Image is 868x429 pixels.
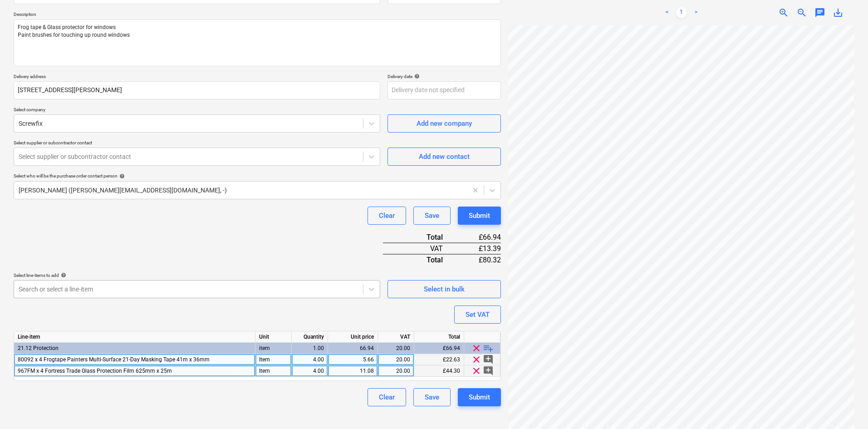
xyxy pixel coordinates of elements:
[387,81,501,99] input: Delivery date not specified
[424,283,465,295] div: Select in bulk
[471,343,482,354] span: clear
[332,343,374,354] div: 66.94
[379,210,395,222] div: Clear
[469,210,490,222] div: Submit
[379,391,395,403] div: Clear
[387,74,501,79] div: Delivery date
[414,343,464,354] div: £66.94
[814,7,825,18] span: chat
[823,385,868,429] iframe: Chat Widget
[383,232,457,243] div: Total
[458,207,501,225] button: Submit
[383,254,457,265] div: Total
[332,365,374,377] div: 11.08
[414,354,464,365] div: £22.63
[778,7,789,18] span: zoom_in
[14,11,501,19] p: Description
[454,306,501,324] button: Set VAT
[691,7,701,18] a: Next page
[255,331,292,343] div: Unit
[417,118,472,129] div: Add new company
[255,365,292,377] div: Item
[14,272,380,278] div: Select line-items to add
[14,173,501,179] div: Select who will be the purchase order contact person
[14,107,380,114] p: Select company
[483,354,494,365] span: add_comment
[292,331,328,343] div: Quantity
[425,391,439,403] div: Save
[328,331,378,343] div: Unit price
[471,354,482,365] span: clear
[18,345,59,351] span: 21.12 Protection
[59,272,66,278] span: help
[368,388,406,406] button: Clear
[469,391,490,403] div: Submit
[425,210,439,222] div: Save
[387,114,501,133] button: Add new company
[483,365,494,376] span: add_comment
[419,151,470,163] div: Add new contact
[368,207,406,225] button: Clear
[332,354,374,365] div: 5.66
[295,343,324,354] div: 1.00
[796,7,807,18] span: zoom_out
[14,140,380,148] p: Select supplier or subcontractor contact
[382,354,410,365] div: 20.00
[471,365,482,376] span: clear
[382,365,410,377] div: 20.00
[457,243,501,254] div: £13.39
[295,354,324,365] div: 4.00
[18,368,172,374] span: 967FM x 4 Fortress Trade Glass Protection Film 625mm x 25m
[457,254,501,265] div: £80.32
[833,7,843,18] span: save_alt
[414,331,464,343] div: Total
[295,365,324,377] div: 4.00
[383,243,457,254] div: VAT
[387,280,501,298] button: Select in bulk
[457,232,501,243] div: £66.94
[14,20,501,66] textarea: Frog tape & Glass protector for windows Paint brushes for touching up round windows
[14,331,255,343] div: Line-item
[255,343,292,354] div: item
[387,148,501,166] button: Add new contact
[378,331,414,343] div: VAT
[676,7,687,18] a: Page 1 is your current page
[413,388,451,406] button: Save
[662,7,672,18] a: Previous page
[483,343,494,354] span: playlist_add
[382,343,410,354] div: 20.00
[414,365,464,377] div: £44.30
[413,207,451,225] button: Save
[14,74,380,81] p: Delivery address
[255,354,292,365] div: Item
[118,173,125,179] span: help
[14,81,380,99] input: Delivery address
[412,74,420,79] span: help
[18,356,210,363] span: 80092 x 4 Frogtape Painters Multi-Surface 21-Day Masking Tape 41m x 36mm
[458,388,501,406] button: Submit
[466,309,490,321] div: Set VAT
